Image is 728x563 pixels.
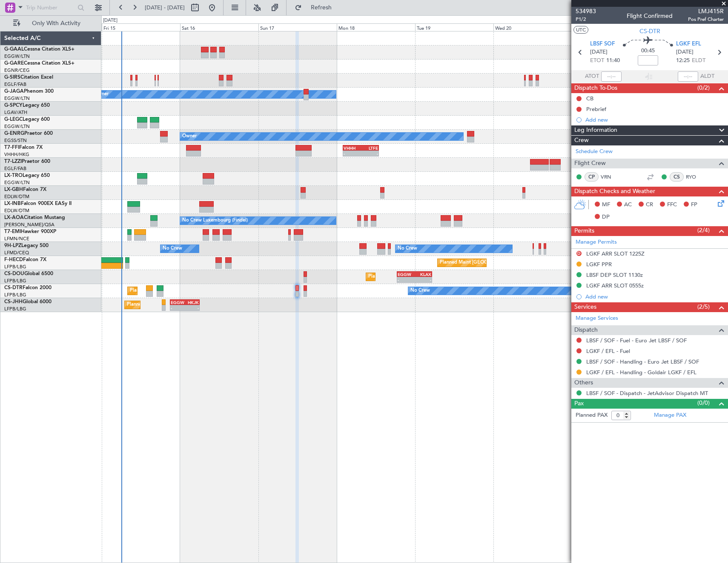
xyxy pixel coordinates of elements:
span: ATOT [585,72,599,81]
a: G-JAGAPhenom 300 [4,89,54,94]
span: (0/0) [697,398,710,407]
a: Schedule Crew [576,148,613,156]
span: Refresh [304,5,339,11]
span: CR [646,201,653,209]
span: (2/4) [697,226,710,235]
span: CS-DOU [4,271,24,276]
a: EDLW/DTM [4,193,29,200]
span: 12:25 [676,57,690,65]
span: G-SPCY [4,103,23,108]
span: F-HECD [4,257,23,262]
a: EGLF/FAB [4,165,26,172]
a: CS-DTRFalcon 2000 [4,285,52,290]
span: Crew [574,136,589,145]
span: Services [574,302,596,312]
div: [DATE] [103,17,118,24]
span: FP [691,201,697,209]
span: Pax [574,399,584,409]
a: LX-TROLegacy 650 [4,173,50,178]
span: G-ENRG [4,131,24,136]
div: Add new [585,116,724,123]
span: 9H-LPZ [4,243,21,248]
div: EGGW [398,272,414,277]
a: RYO [686,173,705,181]
a: G-GAALCessna Citation XLS+ [4,47,75,52]
span: P1/2 [576,16,596,23]
div: - [185,305,199,310]
div: KLAX [414,272,431,277]
a: VRN [601,173,620,181]
div: LGKF ARR SLOT 0555z [586,282,644,289]
label: Planned PAX [576,411,608,420]
span: Only With Activity [22,20,90,26]
span: T7-EMI [4,229,21,234]
a: CS-JHHGlobal 6000 [4,299,52,304]
span: LX-INB [4,201,21,206]
span: 11:40 [606,57,620,65]
a: G-LEGCLegacy 600 [4,117,50,122]
div: HKJK [185,300,199,305]
div: Sun 17 [258,23,337,31]
div: LGKF PPR [586,261,612,268]
span: Flight Crew [574,159,606,168]
a: EGGW/LTN [4,179,30,186]
div: No Crew [398,242,417,255]
div: Wed 20 [493,23,572,31]
div: Fri 15 [102,23,180,31]
a: T7-EMIHawker 900XP [4,229,56,234]
a: LBSF / SOF - Dispatch - JetAdvisor Dispatch MT [586,390,708,397]
a: LX-AOACitation Mustang [4,215,65,220]
button: Refresh [291,1,342,14]
a: EGGW/LTN [4,95,30,102]
span: MF [602,201,610,209]
a: CS-DOUGlobal 6500 [4,271,53,276]
span: G-LEGC [4,117,23,122]
a: LBSF / SOF - Fuel - Euro Jet LBSF / SOF [586,337,687,344]
a: EGGW/LTN [4,53,30,60]
span: 00:45 [641,47,655,55]
span: CS-DTR [639,27,660,36]
span: ELDT [692,57,705,65]
a: LFPB/LBG [4,278,26,284]
div: No Crew [163,242,182,255]
div: Planned Maint [GEOGRAPHIC_DATA] ([GEOGRAPHIC_DATA]) [130,284,264,297]
div: LTFE [361,145,378,151]
span: G-SIRS [4,75,20,80]
div: Planned Maint [GEOGRAPHIC_DATA] ([GEOGRAPHIC_DATA]) [127,299,261,311]
div: - [361,151,378,156]
a: EGSS/STN [4,137,27,144]
div: EGGW [171,300,185,305]
div: VHHH [344,145,361,151]
button: D [576,251,582,256]
a: Manage Permits [576,238,617,247]
span: LX-TRO [4,173,23,178]
span: CS-DTR [4,285,23,290]
a: G-GARECessna Citation XLS+ [4,61,75,66]
input: --:-- [601,71,622,82]
a: LX-INBFalcon 900EX EASy II [4,201,72,206]
a: F-HECDFalcon 7X [4,257,46,262]
a: G-SIRSCitation Excel [4,75,53,80]
a: T7-LZZIPraetor 600 [4,159,50,164]
span: 534983 [576,7,596,16]
a: LGAV/ATH [4,109,27,116]
a: Manage PAX [654,411,686,420]
a: Manage Services [576,314,618,323]
a: EGLF/FAB [4,81,26,88]
a: EGNR/CEG [4,67,30,74]
div: Planned Maint [GEOGRAPHIC_DATA] ([GEOGRAPHIC_DATA]) [368,270,502,283]
span: T7-FFI [4,145,19,150]
span: LX-GBH [4,187,23,192]
a: LBSF / SOF - Handling - Euro Jet LBSF / SOF [586,358,699,365]
span: [DATE] - [DATE] [145,4,185,11]
button: UTC [573,26,588,34]
div: CS [670,172,684,182]
a: EDLW/DTM [4,208,29,214]
a: [PERSON_NAME]/QSA [4,222,54,228]
span: ETOT [590,57,604,65]
a: T7-FFIFalcon 7X [4,145,43,150]
input: Trip Number [26,1,75,14]
span: LBSF SOF [590,40,615,48]
a: LGKF / EFL - Fuel [586,347,630,355]
div: Planned Maint [GEOGRAPHIC_DATA] ([GEOGRAPHIC_DATA]) [440,256,574,269]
